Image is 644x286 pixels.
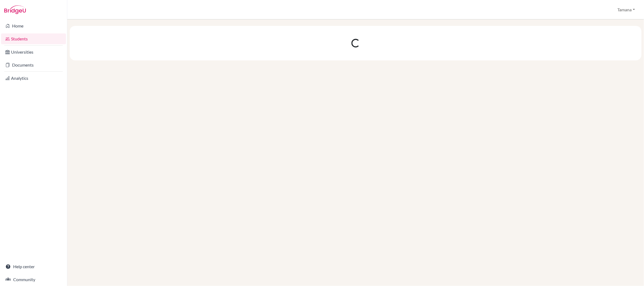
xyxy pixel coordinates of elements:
button: Tamana [615,5,638,15]
a: Help center [1,261,66,272]
img: Bridge-U [4,5,26,14]
a: Community [1,274,66,285]
a: Documents [1,60,66,70]
a: Students [1,33,66,44]
a: Analytics [1,73,66,84]
a: Universities [1,47,66,57]
a: Home [1,20,66,31]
